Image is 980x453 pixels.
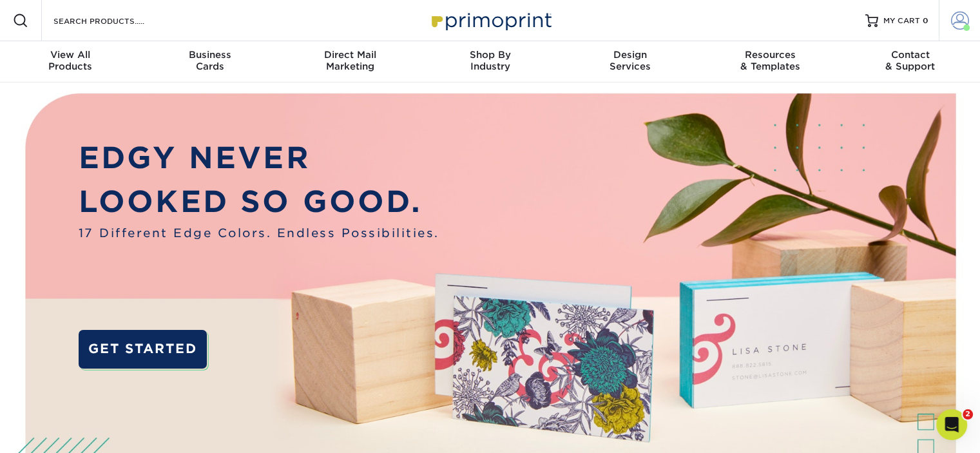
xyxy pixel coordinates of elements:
[20,354,30,365] button: Upload attachment
[62,16,155,29] p: Active in the last 15m
[11,327,247,349] textarea: Message…
[10,268,247,332] div: Irene says…
[202,5,226,30] button: Home
[923,16,928,25] span: 0
[52,13,178,28] input: SEARCH PRODUCTS.....
[82,354,92,365] button: Start recording
[140,49,280,72] div: Cards
[10,268,211,309] div: Thank you so much! I'll get that request sent out now.[PERSON_NAME] • [DATE]
[41,354,51,365] button: Emoji picker
[21,106,70,119] div: Hello there
[10,23,247,99] div: Lauren says…
[420,49,560,72] div: Industry
[963,409,973,419] span: 2
[936,409,967,440] iframe: Intercom live chat
[79,330,207,369] a: GET STARTED
[700,41,840,82] a: Resources& Templates
[10,229,247,268] div: Lauren says…
[10,99,247,128] div: Irene says…
[10,99,81,127] div: Hello there
[140,49,280,61] span: Business
[28,187,186,197] a: [EMAIL_ADDRESS][DOMAIN_NAME]
[420,49,560,61] span: Shop By
[21,311,122,319] div: [PERSON_NAME] • [DATE]
[700,49,840,72] div: & Templates
[10,128,247,230] div: Irene says…
[280,49,420,72] div: Marketing
[21,136,201,212] div: I'm sorry for this concern. I will send another follow up on this to our accounting department. I...
[79,136,439,180] p: EDGY NEVER
[700,49,840,61] span: Resources
[426,6,555,34] img: Primoprint
[840,41,980,82] a: Contact& Support
[840,49,980,72] div: & Support
[186,237,237,250] div: Yes please!
[220,349,242,370] button: Send a message…
[10,128,211,220] div: I'm sorry for this concern. I will send another follow up on this to our accounting department.Is...
[57,30,237,81] div: Hello! I have a few inquiries outstanding to your accounting department that I haven't heard back...
[79,224,439,242] span: 17 Different Edge Colors. Endless Possibilities.
[560,49,700,72] div: Services
[62,6,146,16] h1: [PERSON_NAME]
[280,41,420,82] a: Direct MailMarketing
[420,41,560,82] a: Shop ByIndustry
[560,49,700,61] span: Design
[21,276,201,301] div: Thank you so much! I'll get that request sent out now.
[37,7,57,28] img: Profile image for Irene
[46,23,247,88] div: Hello! I have a few inquiries outstanding to your accounting department that I haven't heard back...
[61,354,72,365] button: Gif picker
[140,41,280,82] a: BusinessCards
[79,180,439,224] p: LOOKED SO GOOD.
[8,5,33,30] button: go back
[560,41,700,82] a: DesignServices
[176,229,247,258] div: Yes please!
[226,5,249,28] div: Close
[840,49,980,61] span: Contact
[280,49,420,61] span: Direct Mail
[883,15,920,26] span: MY CART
